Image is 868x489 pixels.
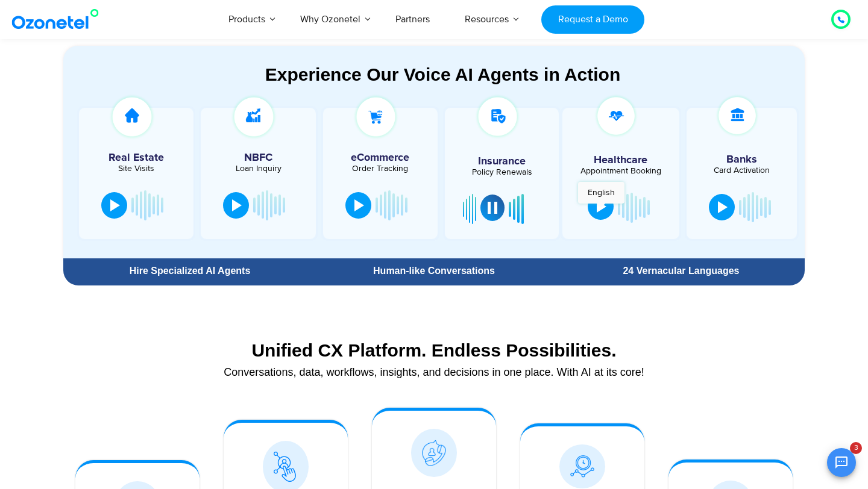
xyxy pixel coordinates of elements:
[564,266,799,276] div: 24 Vernacular Languages
[69,266,310,276] div: Hire Specialized AI Agents
[75,64,810,85] div: Experience Our Voice AI Agents in Action
[571,167,670,175] div: Appointment Booking
[451,168,553,176] div: Policy Renewals
[329,164,432,173] div: Order Tracking
[207,164,309,173] div: Loan Inquiry
[451,156,553,167] h5: Insurance
[85,152,187,163] h5: Real Estate
[827,448,856,477] button: Open chat
[850,442,862,454] span: 3
[693,166,791,175] div: Card Activation
[693,154,791,165] h5: Banks
[69,340,799,361] div: Unified CX Platform. Endless Possibilities.
[329,152,432,163] h5: eCommerce
[316,266,552,276] div: Human-like Conversations
[85,164,187,173] div: Site Visits
[571,155,670,166] h5: Healthcare
[207,152,309,163] h5: NBFC
[541,5,644,34] a: Request a Demo
[69,367,799,378] div: Conversations, data, workflows, insights, and decisions in one place. With AI at its core!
